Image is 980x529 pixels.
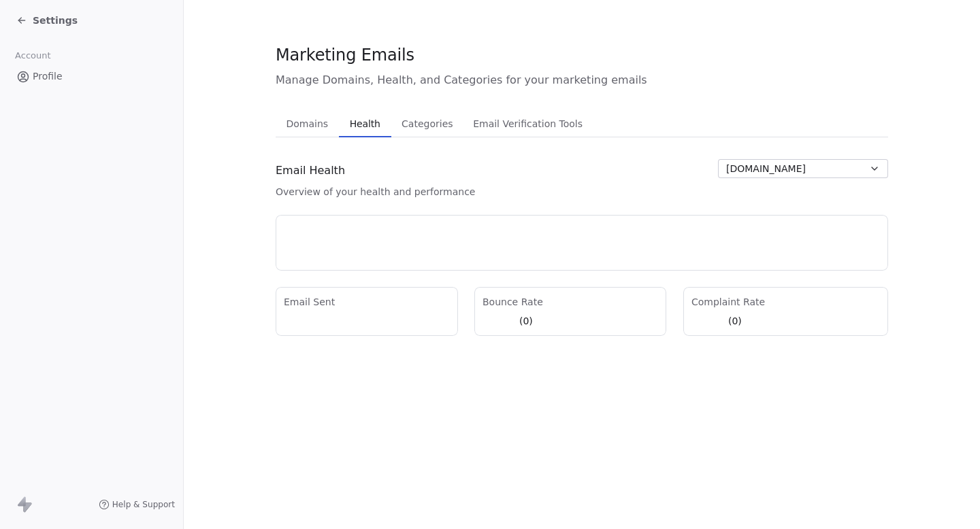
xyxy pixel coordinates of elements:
[16,14,78,27] a: Settings
[396,114,458,133] span: Categories
[33,14,78,27] span: Settings
[726,162,806,176] span: [DOMAIN_NAME]
[483,295,658,309] div: Bounce Rate
[99,499,175,510] a: Help & Support
[276,163,345,179] span: Email Health
[284,295,450,309] div: Email Sent
[276,185,475,199] span: Overview of your health and performance
[691,295,880,309] div: Complaint Rate
[519,314,533,328] div: (0)
[9,46,56,66] span: Account
[276,72,888,88] span: Manage Domains, Health, and Categories for your marketing emails
[728,314,742,328] div: (0)
[344,114,386,133] span: Health
[112,499,175,510] span: Help & Support
[11,65,172,88] a: Profile
[281,114,334,133] span: Domains
[33,69,63,84] span: Profile
[468,114,588,133] span: Email Verification Tools
[276,45,414,65] span: Marketing Emails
